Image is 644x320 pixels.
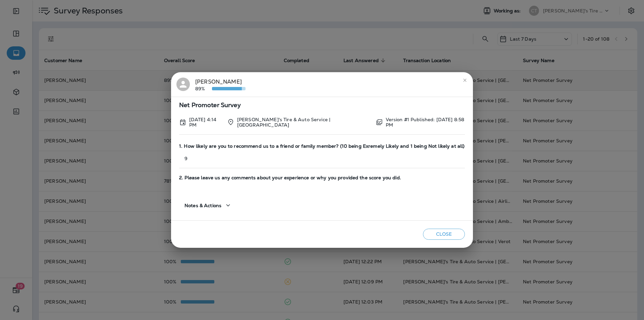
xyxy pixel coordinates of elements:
[179,196,237,215] button: Notes & Actions
[179,102,465,108] span: Net Promoter Survey
[195,78,246,92] div: [PERSON_NAME]
[179,143,465,149] span: 1. How likely are you to recommend us to a friend or family member? (10 being Exremely Likely and...
[460,75,470,86] button: close
[237,117,370,128] p: [PERSON_NAME]'s Tire & Auto Service | [GEOGRAPHIC_DATA]
[179,156,465,161] p: 9
[184,203,221,209] span: Notes & Actions
[195,86,212,91] p: 89%
[423,229,465,240] button: Close
[179,175,465,181] span: 2. Please leave us any comments about your experience or why you provided the score you did.
[386,117,465,128] p: Version #1 Published: [DATE] 8:58 PM
[189,117,222,128] p: Sep 10, 2025 4:14 PM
